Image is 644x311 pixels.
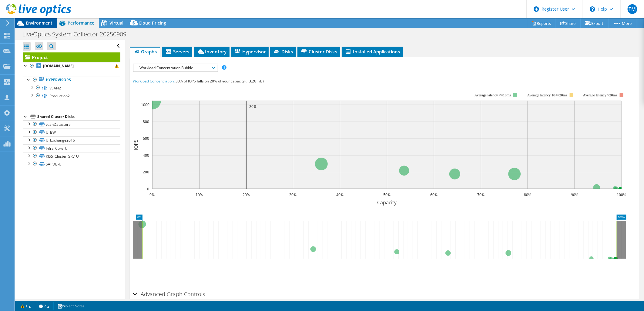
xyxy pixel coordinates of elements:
a: U_BW [23,129,120,136]
a: KISS_Cluster_SRV_U [23,152,120,160]
span: TM [628,4,637,14]
span: Workload Concentration Bubble [136,64,214,72]
text: 20% [249,104,257,109]
text: 10% [196,192,203,197]
a: Reports [527,18,556,28]
text: 30% [289,192,297,197]
span: 30% of IOPS falls on 20% of your capacity (13.26 TiB) [176,79,264,84]
span: Performance [68,20,94,26]
span: Workload Concentration: [133,79,175,84]
text: 40% [336,192,344,197]
a: SAPDB-U [23,160,120,168]
text: Capacity [377,199,397,206]
span: Installed Applications [345,48,400,55]
a: [DOMAIN_NAME] [23,62,120,70]
a: vsanDatastore [23,120,120,128]
text: 800 [143,119,149,124]
text: 400 [143,153,149,158]
span: Disks [273,48,293,55]
text: IOPS [132,139,139,150]
span: VSAN2 [49,85,61,91]
text: 200 [143,169,149,175]
text: 0% [149,192,155,197]
h1: LiveOptics System Collector 20250909 [20,31,136,38]
span: Servers [165,48,189,55]
span: Cluster Disks [300,48,337,55]
span: Virtual [109,20,123,26]
a: More [608,18,636,28]
text: 100% [617,192,626,197]
b: [DOMAIN_NAME] [43,63,74,69]
a: VSAN2 [23,84,120,92]
span: Cloud Pricing [139,20,166,26]
span: Production2 [49,93,70,99]
text: 600 [143,136,149,141]
span: Environment [26,20,52,26]
span: Graphs [133,48,157,55]
svg: \n [590,6,595,12]
a: Project Notes [53,302,89,310]
tspan: Average latency 10<=20ms [527,93,567,97]
a: Export [580,18,609,28]
tspan: Average latency <=10ms [475,93,511,97]
h2: Advanced Graph Controls [133,288,205,300]
text: 0 [147,186,149,192]
span: Inventory [197,48,226,55]
text: 1000 [141,102,149,107]
a: Hypervisors [23,76,120,84]
a: Production2 [23,92,120,100]
text: 80% [524,192,531,197]
a: 2 [35,302,54,310]
a: 1 [16,302,35,310]
text: 60% [430,192,438,197]
text: 90% [571,192,578,197]
a: U_Exchange2016 [23,136,120,144]
text: Average latency >20ms [583,93,617,97]
a: Share [556,18,581,28]
text: 20% [243,192,250,197]
a: Project [23,52,120,62]
span: Hypervisor [234,48,266,55]
div: Shared Cluster Disks [37,113,120,120]
a: Infra_Core_U [23,144,120,152]
text: 70% [477,192,485,197]
text: 50% [383,192,391,197]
